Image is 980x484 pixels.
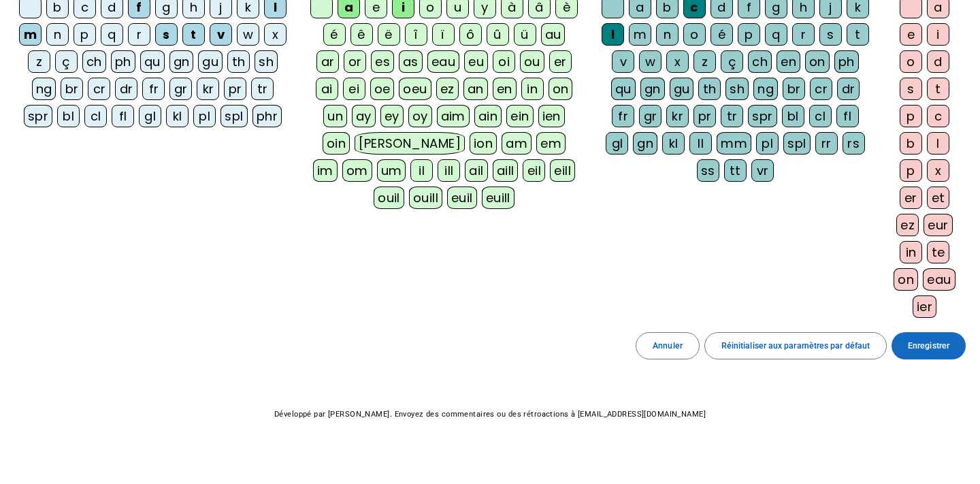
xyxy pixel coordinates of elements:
[724,159,747,182] div: tt
[753,78,778,100] div: ng
[693,50,716,73] div: z
[843,132,865,155] div: rs
[927,50,949,73] div: d
[463,78,488,100] div: an
[169,78,192,100] div: gr
[252,105,282,127] div: phr
[717,132,751,155] div: mm
[82,50,106,73] div: ch
[459,23,482,46] div: ô
[255,50,278,73] div: sh
[721,105,743,127] div: tr
[748,50,772,73] div: ch
[549,50,572,73] div: er
[927,159,949,182] div: x
[792,23,815,46] div: r
[927,23,949,46] div: i
[465,159,487,182] div: ail
[640,78,665,100] div: gn
[847,23,869,46] div: t
[908,339,949,353] span: Enregistrer
[656,23,679,46] div: n
[343,78,365,100] div: ei
[837,78,860,100] div: dr
[224,78,246,100] div: pr
[197,78,219,100] div: kr
[782,105,804,127] div: bl
[227,50,250,73] div: th
[819,23,842,46] div: s
[344,50,366,73] div: or
[721,50,743,73] div: ç
[487,23,509,46] div: û
[399,50,423,73] div: as
[611,78,636,100] div: qu
[237,23,259,46] div: w
[408,105,432,127] div: oy
[32,78,56,100] div: ng
[815,132,838,155] div: rr
[520,50,544,73] div: ou
[380,105,404,127] div: ey
[536,132,566,155] div: em
[633,132,657,155] div: gn
[636,332,700,359] button: Annuler
[493,159,519,182] div: aill
[377,159,406,182] div: um
[927,132,949,155] div: l
[323,23,346,46] div: é
[924,214,952,236] div: eur
[370,78,395,100] div: oe
[409,187,442,209] div: ouill
[128,23,150,46] div: r
[783,132,810,155] div: spl
[140,50,165,73] div: qu
[666,105,689,127] div: kr
[738,23,760,46] div: p
[350,23,373,46] div: ê
[19,23,42,46] div: m
[323,132,350,155] div: oin
[437,105,470,127] div: aim
[810,78,832,100] div: cr
[756,132,779,155] div: pl
[521,78,544,100] div: in
[697,159,719,182] div: ss
[541,23,566,46] div: au
[900,159,922,182] div: p
[193,105,216,127] div: pl
[710,23,733,46] div: é
[464,50,488,73] div: eu
[24,105,52,127] div: spr
[502,132,532,155] div: am
[523,159,545,182] div: eil
[765,23,787,46] div: q
[493,78,517,100] div: en
[316,78,338,100] div: ai
[689,132,712,155] div: ll
[606,132,628,155] div: gl
[169,50,194,73] div: gn
[436,78,459,100] div: ez
[900,105,922,127] div: p
[900,50,922,73] div: o
[927,105,949,127] div: c
[371,50,394,73] div: es
[514,23,536,46] div: ü
[693,105,716,127] div: pr
[923,268,955,291] div: eau
[900,78,922,100] div: s
[805,50,830,73] div: on
[355,132,465,155] div: [PERSON_NAME]
[900,23,922,46] div: e
[927,78,949,100] div: t
[683,23,706,46] div: o
[900,187,922,209] div: er
[438,159,460,182] div: ill
[639,105,661,127] div: gr
[900,132,922,155] div: b
[704,332,887,359] button: Réinitialiser aux paramètres par défaut
[112,105,134,127] div: fl
[251,78,274,100] div: tr
[352,105,376,127] div: ay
